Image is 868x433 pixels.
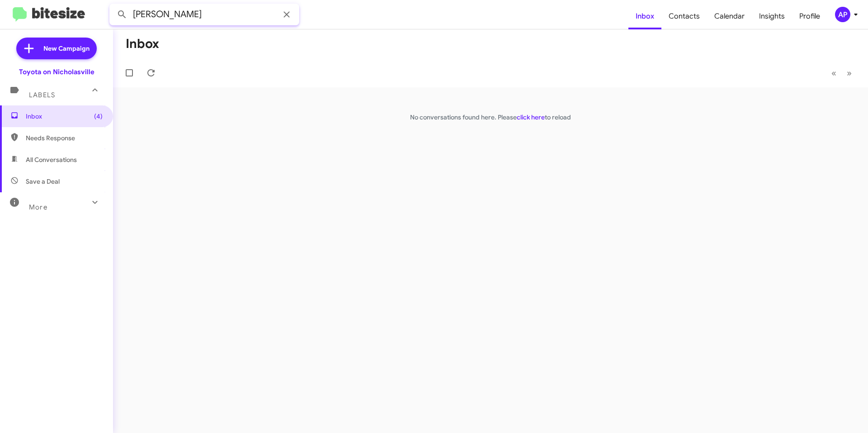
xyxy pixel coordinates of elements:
span: Save a Deal [26,177,60,186]
a: Contacts [661,3,707,29]
input: Search [109,4,299,25]
p: No conversations found here. Please to reload [113,113,868,122]
span: (4) [94,112,103,121]
button: Next [841,64,857,82]
span: Inbox [26,112,103,121]
div: AP [835,7,850,22]
span: New Campaign [43,44,90,53]
span: » [847,67,852,79]
a: Calendar [707,3,752,29]
button: Previous [826,64,842,82]
a: New Campaign [16,38,97,59]
div: Toyota on Nicholasville [19,67,94,76]
nav: Page navigation example [826,64,857,82]
h1: Inbox [126,37,159,51]
span: Needs Response [26,133,103,143]
span: Labels [29,91,55,99]
a: Profile [792,3,827,29]
span: « [831,67,836,79]
a: click here [517,113,545,121]
span: All Conversations [26,155,77,164]
a: Insights [752,3,792,29]
span: More [29,203,47,211]
button: AP [827,7,858,22]
a: Inbox [628,3,661,29]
